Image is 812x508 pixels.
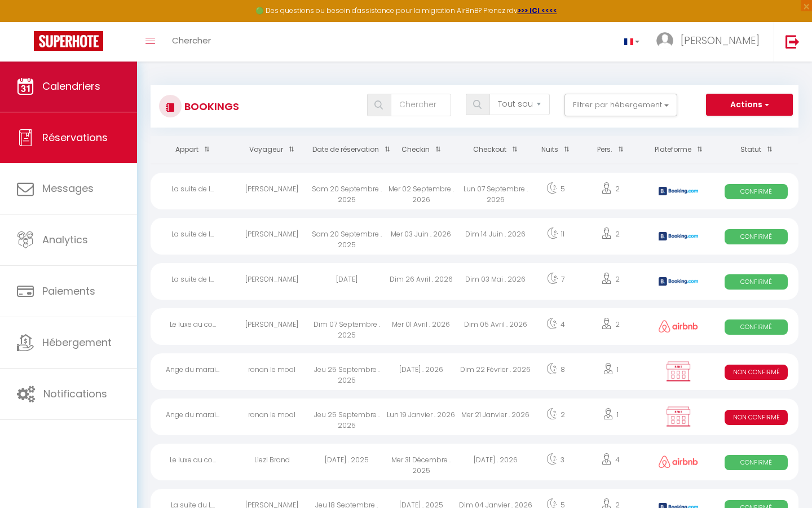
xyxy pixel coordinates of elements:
[714,136,798,164] th: Sort by status
[578,136,643,164] th: Sort by people
[643,136,714,164] th: Sort by channel
[310,136,384,164] th: Sort by booking date
[42,284,95,298] span: Paiements
[42,335,112,349] span: Hébergement
[42,130,108,144] span: Réservations
[42,233,88,247] span: Analytics
[182,94,239,119] h3: Bookings
[518,6,557,15] a: >>> ICI <<<<
[235,136,309,164] th: Sort by guest
[681,33,760,47] span: [PERSON_NAME]
[164,22,219,62] a: Chercher
[384,136,458,164] th: Sort by checkin
[42,181,94,195] span: Messages
[706,94,793,116] button: Actions
[648,22,774,62] a: ... [PERSON_NAME]
[151,136,235,164] th: Sort by rentals
[391,94,451,116] input: Chercher
[43,387,107,401] span: Notifications
[458,136,533,164] th: Sort by checkout
[533,136,578,164] th: Sort by nights
[785,34,800,49] img: logout
[34,31,103,51] img: Super Booking
[42,79,100,93] span: Calendriers
[172,34,211,46] span: Chercher
[564,94,677,116] button: Filtrer par hébergement
[656,32,673,49] img: ...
